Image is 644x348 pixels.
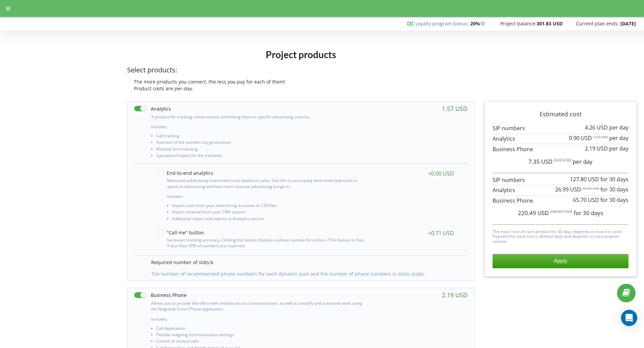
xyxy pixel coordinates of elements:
[151,300,367,312] p: Allows you to provide the office with reliable secure communication, as well as simplify and auto...
[582,186,599,191] sup: 46.99 USD
[151,124,367,130] p: Includes:
[555,186,581,193] span: 26.99 USD
[621,310,637,326] div: Open Intercom Messenger
[127,48,475,61] h1: Project products
[550,209,572,214] sup: 240.49 USD
[428,230,454,236] div: +0.71 USD
[573,196,599,204] span: 65.70 USD
[493,228,628,244] p: The exact cost of each product for 30 days depends on how it is used. Payment for each tool is de...
[493,124,628,132] p: SIP numbers
[609,134,628,142] span: per day
[573,158,593,165] span: per day
[569,134,592,142] span: 0.90 USD
[536,20,563,27] strong: 301.83 USD
[151,316,367,322] p: Includes:
[600,186,628,193] span: for 30 days
[428,170,454,177] div: +0.00 USD
[172,210,365,216] li: Import revenue from your CRM system
[134,105,171,112] label: Analytics
[156,339,367,345] li: Control of missed calls
[528,158,552,165] span: 7.35 USD
[151,114,367,120] p: A product for tracking conversations and linking them to specific advertising sources.
[167,237,365,249] p: Increases tracking accuracy. Clicking this button displays a phone number for visitors. This feat...
[415,20,469,27] span: :
[554,157,571,163] sup: 8.02 USD
[151,271,461,277] p: The number of recommended phone numbers for each dynamic pool and the number of phone numbers in ...
[442,292,468,298] div: 2.19 USD
[127,85,475,92] div: Product costs are per-day.
[167,193,365,199] p: Includes:
[576,20,619,27] span: Current plan ends:
[415,20,468,27] a: Loyalty program bonus
[134,292,187,299] label: Business Phone
[600,176,628,183] span: for 30 days
[585,124,608,131] span: 4.26 USD
[442,105,468,112] div: 1.57 USD
[493,176,628,184] p: SIP numbers
[158,230,204,235] label: "Call me" button
[600,196,628,204] span: for 30 days
[493,186,628,194] p: Analytics
[127,78,475,85] div: The more products you connect, the less you pay for each of them!
[158,170,213,176] label: End-to-end analytics
[167,178,365,189] p: Measures advertising investment costs based on sales. Use this to accurately determine how much i...
[500,20,536,27] span: Project balance:
[156,140,367,146] li: Insertion of the numbers by geolocation
[585,145,608,152] span: 2.19 USD
[156,332,367,339] li: Flexible outgoing communication settings
[151,259,461,266] p: Required number of slots:
[574,209,603,217] span: for 30 days
[470,20,487,27] strong: 20%
[156,153,367,160] li: Specialized report for the marketer
[518,209,549,217] span: 220.49 USD
[172,203,365,210] li: Import costs from your advertising accounts or CSV files
[493,110,628,119] p: Estimated cost
[211,259,213,265] span: 6
[493,135,628,143] p: Analytics
[156,326,367,332] li: Call Application
[127,65,475,75] p: Select products:
[609,124,628,131] span: per day
[172,216,365,223] li: Additional report and metrics in Analytics section
[570,176,599,183] span: 127.80 USD
[593,135,608,139] sup: 1.57 USD
[493,145,628,153] p: Business Phone
[156,134,367,140] li: Call tracking
[620,20,636,27] strong: [DATE]
[493,254,628,268] button: Apply
[609,145,628,152] span: per day
[156,147,367,153] li: Website form tracking
[493,197,628,205] p: Business Phone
